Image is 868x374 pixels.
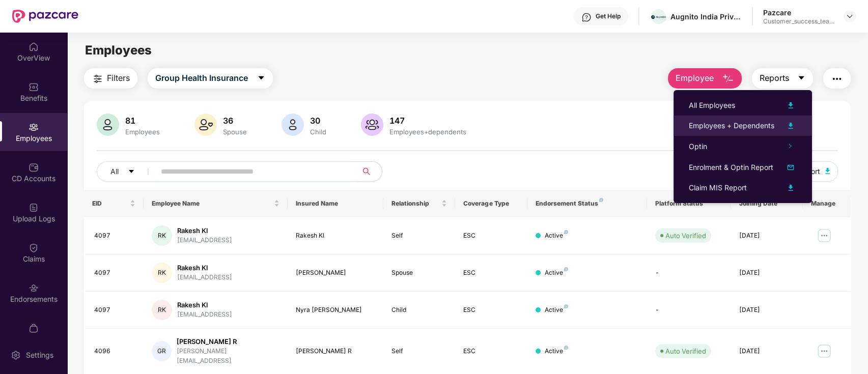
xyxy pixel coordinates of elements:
[152,263,172,283] div: RK
[596,12,621,20] div: Get Help
[177,236,232,245] div: [EMAIL_ADDRESS]
[581,12,592,22] img: svg+xml;base64,PHN2ZyBpZD0iSGVscC0zMngzMiIgeG1sbnM9Imh0dHA6Ly93d3cudzMub3JnLzIwMDAvc3ZnIiB3aWR0aD...
[752,68,813,89] button: Reportscaret-down
[665,231,706,241] div: Auto Verified
[599,198,603,202] img: svg+xml;base64,PHN2ZyB4bWxucz0iaHR0cDovL3d3dy53My5vcmcvMjAwMC9zdmciIHdpZHRoPSI4IiBoZWlnaHQ9IjgiIH...
[29,283,39,293] img: svg+xml;base64,PHN2ZyBpZD0iRW5kb3JzZW1lbnRzIiB4bWxucz0iaHR0cDovL3d3dy53My5vcmcvMjAwMC9zdmciIHdpZH...
[564,346,568,350] img: svg+xml;base64,PHN2ZyB4bWxucz0iaHR0cDovL3d3dy53My5vcmcvMjAwMC9zdmciIHdpZHRoPSI4IiBoZWlnaHQ9IjgiIH...
[647,254,731,292] td: -
[152,199,271,208] span: Employee Name
[94,231,136,241] div: 4097
[155,72,248,84] span: Group Health Insurance
[177,337,279,347] div: [PERSON_NAME] R
[177,347,279,366] div: [PERSON_NAME][EMAIL_ADDRESS]
[92,73,104,85] img: svg+xml;base64,PHN2ZyB4bWxucz0iaHR0cDovL3d3dy53My5vcmcvMjAwMC9zdmciIHdpZHRoPSIyNCIgaGVpZ2h0PSIyNC...
[689,182,747,193] div: Claim MIS Report
[177,310,232,320] div: [EMAIL_ADDRESS]
[722,73,734,85] img: svg+xml;base64,PHN2ZyB4bWxucz0iaHR0cDovL3d3dy53My5vcmcvMjAwMC9zdmciIHhtbG5zOnhsaW5rPSJodHRwOi8vd3...
[177,300,232,310] div: Rakesh Kl
[296,347,375,356] div: [PERSON_NAME] R
[177,226,232,236] div: Rakesh Kl
[797,74,805,83] span: caret-down
[23,350,57,360] div: Settings
[545,305,568,315] div: Active
[152,341,172,361] div: GR
[536,199,639,208] div: Endorsement Status
[123,128,162,136] div: Employees
[760,72,789,84] span: Reports
[463,347,519,356] div: ESC
[94,305,136,315] div: 4097
[29,122,39,132] img: svg+xml;base64,PHN2ZyBpZD0iRW1wbG95ZWVzIiB4bWxucz0iaHR0cDovL3d3dy53My5vcmcvMjAwMC9zdmciIHdpZHRoPS...
[564,267,568,271] img: svg+xml;base64,PHN2ZyB4bWxucz0iaHR0cDovL3d3dy53My5vcmcvMjAwMC9zdmciIHdpZHRoPSI4IiBoZWlnaHQ9IjgiIH...
[97,161,159,182] button: Allcaret-down
[391,305,447,315] div: Child
[545,347,568,356] div: Active
[655,199,723,208] div: Platform Status
[739,347,795,356] div: [DATE]
[670,12,742,21] div: Augnito India Private Limited
[296,231,375,241] div: Rakesh Kl
[221,128,249,136] div: Spouse
[107,72,130,84] span: Filters
[825,168,830,174] img: svg+xml;base64,PHN2ZyB4bWxucz0iaHR0cDovL3d3dy53My5vcmcvMjAwMC9zdmciIHhtbG5zOnhsaW5rPSJodHRwOi8vd3...
[257,74,265,83] span: caret-down
[221,116,249,126] div: 36
[846,12,854,20] img: svg+xml;base64,PHN2ZyBpZD0iRHJvcGRvd24tMzJ4MzIiIHhtbG5zPSJodHRwOi8vd3d3LnczLm9yZy8yMDAwL3N2ZyIgd2...
[651,15,666,19] img: Augnito%20Logotype%20with%20logomark-8.png
[689,100,735,111] div: All Employees
[739,268,795,278] div: [DATE]
[92,199,128,208] span: EID
[785,120,797,132] img: svg+xml;base64,PHN2ZyB4bWxucz0iaHR0cDovL3d3dy53My5vcmcvMjAwMC9zdmciIHhtbG5zOnhsaW5rPSJodHRwOi8vd3...
[391,347,447,356] div: Self
[564,230,568,234] img: svg+xml;base64,PHN2ZyB4bWxucz0iaHR0cDovL3d3dy53My5vcmcvMjAwMC9zdmciIHdpZHRoPSI4IiBoZWlnaHQ9IjgiIH...
[308,128,328,136] div: Child
[689,120,774,131] div: Employees + Dependents
[29,323,39,333] img: svg+xml;base64,PHN2ZyBpZD0iTXlfT3JkZXJzIiBkYXRhLW5hbWU9Ik15IE9yZGVycyIgeG1sbnM9Imh0dHA6Ly93d3cudz...
[29,243,39,253] img: svg+xml;base64,PHN2ZyBpZD0iQ2xhaW0iIHhtbG5zPSJodHRwOi8vd3d3LnczLm9yZy8yMDAwL3N2ZyIgd2lkdGg9IjIwIi...
[296,305,375,315] div: Nyra [PERSON_NAME]
[97,113,119,136] img: svg+xml;base64,PHN2ZyB4bWxucz0iaHR0cDovL3d3dy53My5vcmcvMjAwMC9zdmciIHhtbG5zOnhsaW5rPSJodHRwOi8vd3...
[296,268,375,278] div: [PERSON_NAME]
[361,113,383,136] img: svg+xml;base64,PHN2ZyB4bWxucz0iaHR0cDovL3d3dy53My5vcmcvMjAwMC9zdmciIHhtbG5zOnhsaW5rPSJodHRwOi8vd3...
[29,42,39,52] img: svg+xml;base64,PHN2ZyBpZD0iSG9tZSIgeG1sbnM9Imh0dHA6Ly93d3cudzMub3JnLzIwMDAvc3ZnIiB3aWR0aD0iMjAiIG...
[463,231,519,241] div: ESC
[84,68,137,89] button: Filters
[148,68,273,89] button: Group Health Insurancecaret-down
[785,99,797,111] img: svg+xml;base64,PHN2ZyB4bWxucz0iaHR0cDovL3d3dy53My5vcmcvMjAwMC9zdmciIHhtbG5zOnhsaW5rPSJodHRwOi8vd3...
[785,161,797,174] img: svg+xml;base64,PHN2ZyB4bWxucz0iaHR0cDovL3d3dy53My5vcmcvMjAwMC9zdmciIHhtbG5zOnhsaW5rPSJodHRwOi8vd3...
[463,268,519,278] div: ESC
[94,347,136,356] div: 4096
[785,182,797,194] img: svg+xml;base64,PHN2ZyB4bWxucz0iaHR0cDovL3d3dy53My5vcmcvMjAwMC9zdmciIHhtbG5zOnhsaW5rPSJodHRwOi8vd3...
[816,227,832,244] img: manageButton
[545,231,568,241] div: Active
[689,142,707,151] span: Optin
[94,268,136,278] div: 4097
[282,113,304,136] img: svg+xml;base64,PHN2ZyB4bWxucz0iaHR0cDovL3d3dy53My5vcmcvMjAwMC9zdmciIHhtbG5zOnhsaW5rPSJodHRwOi8vd3...
[152,300,172,320] div: RK
[564,304,568,308] img: svg+xml;base64,PHN2ZyB4bWxucz0iaHR0cDovL3d3dy53My5vcmcvMjAwMC9zdmciIHdpZHRoPSI4IiBoZWlnaHQ9IjgiIH...
[387,128,468,136] div: Employees+dependents
[665,346,706,356] div: Auto Verified
[12,10,78,23] img: New Pazcare Logo
[676,72,714,84] span: Employee
[29,162,39,172] img: svg+xml;base64,PHN2ZyBpZD0iQ0RfQWNjb3VudHMiIGRhdGEtbmFtZT0iQ0QgQWNjb3VudHMiIHhtbG5zPSJodHRwOi8vd3...
[177,263,232,273] div: Rakesh Kl
[110,166,119,177] span: All
[383,190,455,217] th: Relationship
[357,167,377,176] span: search
[391,199,439,208] span: Relationship
[803,190,851,217] th: Manage
[647,292,731,329] td: -
[308,116,328,126] div: 30
[387,116,468,126] div: 147
[29,82,39,92] img: svg+xml;base64,PHN2ZyBpZD0iQmVuZWZpdHMiIHhtbG5zPSJodHRwOi8vd3d3LnczLm9yZy8yMDAwL3N2ZyIgd2lkdGg9Ij...
[739,231,795,241] div: [DATE]
[763,8,834,17] div: Pazcare
[545,268,568,278] div: Active
[739,305,795,315] div: [DATE]
[29,203,39,213] img: svg+xml;base64,PHN2ZyBpZD0iVXBsb2FkX0xvZ3MiIGRhdGEtbmFtZT0iVXBsb2FkIExvZ3MiIHhtbG5zPSJodHRwOi8vd3...
[763,17,834,25] div: Customer_success_team_lead
[128,168,135,176] span: caret-down
[668,68,742,89] button: Employee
